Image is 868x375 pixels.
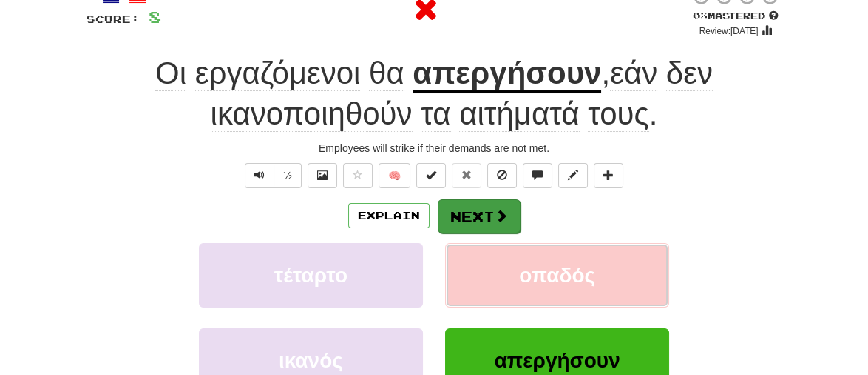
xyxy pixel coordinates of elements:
[558,163,588,188] button: Edit sentence (alt+d)
[610,56,657,91] span: εάν
[195,56,361,91] span: εργαζόμενοι
[452,163,481,188] button: Reset to 0% Mastered (alt+r)
[421,96,450,132] span: τα
[666,56,713,91] span: δεν
[693,10,708,21] span: 0 %
[690,10,781,23] div: Mastered
[87,141,781,156] div: Employees will strike if their demands are not met.
[459,96,579,132] span: αιτήματά
[274,163,302,188] button: ½
[413,56,601,93] u: απεργήσουν
[199,243,423,308] button: τέταρτο
[343,163,373,188] button: Favorite sentence (alt+f)
[242,163,302,188] div: Text-to-speech controls
[416,163,446,188] button: Set this sentence to 100% Mastered (alt+m)
[211,96,413,132] span: ικανοποιηθούν
[155,56,186,91] span: Οι
[699,26,759,36] small: Review: [DATE]
[588,96,649,132] span: τους
[87,13,140,25] span: Score:
[519,264,595,287] span: οπαδός
[379,163,410,188] button: 🧠
[279,349,343,372] span: ικανός
[149,7,161,26] span: 8
[445,243,669,308] button: οπαδός
[438,199,521,233] button: Next
[369,56,404,91] span: θα
[274,264,347,287] span: τέταρτο
[211,56,713,132] span: , .
[594,163,623,188] button: Add to collection (alt+a)
[495,349,620,372] span: απεργήσουν
[245,163,274,188] button: Play sentence audio (ctl+space)
[308,163,337,188] button: Show image (alt+x)
[348,203,430,228] button: Explain
[487,163,517,188] button: Ignore sentence (alt+i)
[523,163,552,188] button: Discuss sentence (alt+u)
